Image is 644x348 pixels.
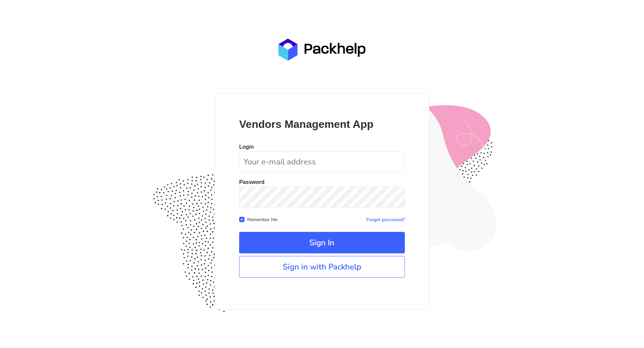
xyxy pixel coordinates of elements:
[239,151,405,172] input: Your e-mail address
[239,144,405,150] p: Login
[366,216,405,223] a: Forgot password?
[247,215,277,223] label: Remember Me
[239,180,405,185] p: Password
[239,256,405,278] a: Sign in with Packhelp
[239,232,405,253] button: Sign In
[239,117,405,131] p: Vendors Management App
